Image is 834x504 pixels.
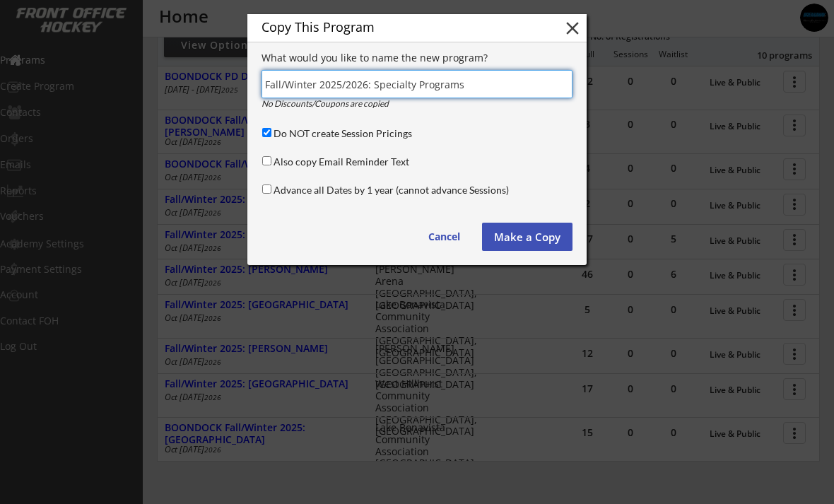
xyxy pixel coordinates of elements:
div: Copy This Program [262,20,540,33]
button: Cancel [414,223,474,251]
button: close [562,18,583,39]
label: Also copy Email Reminder Text [274,156,409,168]
label: Advance all Dates by 1 year (cannot advance Sessions) [274,184,509,196]
div: No Discounts/Coupons are copied [262,100,470,108]
label: Do NOT create Session Pricings [274,127,412,139]
div: What would you like to name the new program? [262,53,572,63]
button: Make a Copy [482,223,572,251]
